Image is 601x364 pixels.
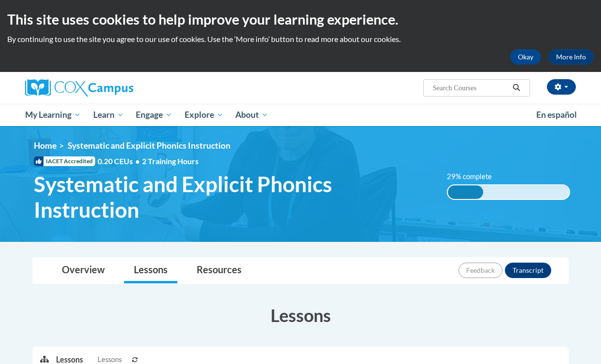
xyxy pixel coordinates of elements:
a: Overview [52,258,114,283]
span: Systematic and Explicit Phonics Instruction [68,140,230,151]
a: Learn [87,104,130,126]
span: Systematic and Explicit Phonics Instruction [34,171,432,223]
span: 0.20 CEUs [98,156,142,167]
div: 29% complete [448,185,483,199]
a: Lessons [124,258,177,283]
span: En español [536,110,577,120]
a: My Learning [19,104,87,126]
span: 2 Training Hours [142,156,199,166]
button: Search [509,82,524,94]
a: More Info [548,49,594,65]
h2: This site uses cookies to help improve your learning experience. [7,10,594,29]
span: • [135,156,140,166]
a: Engage [129,104,178,126]
button: Feedback [458,263,502,278]
button: Okay [510,49,541,65]
span: Explore [185,109,223,121]
img: Cox Campus [25,79,133,97]
a: En español [530,105,583,125]
button: Transcript [505,263,551,278]
a: Resources [187,258,251,283]
a: Home [34,140,57,151]
span: Learn [93,109,124,121]
a: Cox Campus [25,79,199,97]
a: Explore [178,104,229,126]
span: My Learning [25,109,81,121]
span: IACET Accredited [34,156,95,166]
span: Engage [136,109,172,121]
button: Account Settings [547,79,576,95]
div: Main menu [18,104,583,126]
span: About [235,109,268,121]
input: Search Courses [432,82,509,94]
h3: Lessons [32,303,569,327]
a: About [229,104,275,126]
p: By continuing to use the site you agree to our use of cookies. Use the ‘More info’ button to read... [7,34,594,44]
label: 29% complete [447,171,502,182]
